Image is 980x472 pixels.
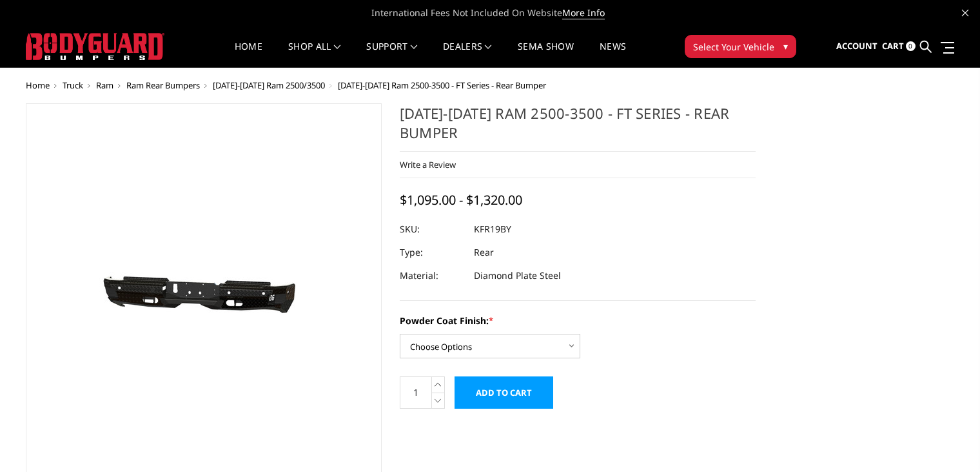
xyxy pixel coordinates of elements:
a: Cart 0 [882,29,916,64]
dd: Diamond Plate Steel [474,264,561,287]
span: [DATE]-[DATE] Ram 2500-3500 - FT Series - Rear Bumper [338,79,546,91]
a: Dealers [443,42,492,67]
dt: SKU: [400,218,464,241]
a: Ram [96,79,113,91]
a: News [600,42,626,67]
a: shop all [288,42,340,67]
span: 0 [906,41,916,51]
img: BODYGUARD BUMPERS [26,33,164,60]
span: Select Your Vehicle [693,40,774,54]
a: [DATE]-[DATE] Ram 2500/3500 [213,79,325,91]
dd: KFR19BY [474,218,511,241]
h1: [DATE]-[DATE] Ram 2500-3500 - FT Series - Rear Bumper [400,103,756,152]
a: SEMA Show [518,42,574,67]
span: ▾ [783,39,788,53]
a: Support [366,42,417,67]
a: Home [235,42,262,67]
dt: Type: [400,241,464,264]
a: Ram Rear Bumpers [126,79,200,91]
span: Account [836,40,877,52]
button: Select Your Vehicle [685,35,796,58]
a: Account [836,29,877,64]
a: Home [26,79,50,91]
dd: Rear [474,241,494,264]
a: Write a Review [400,159,456,170]
dt: Material: [400,264,464,287]
span: Cart [882,40,904,52]
label: Powder Coat Finish: [400,314,756,327]
a: Truck [63,79,83,91]
a: More Info [562,6,605,19]
span: $1,095.00 - $1,320.00 [400,191,522,209]
input: Add to Cart [455,376,553,409]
